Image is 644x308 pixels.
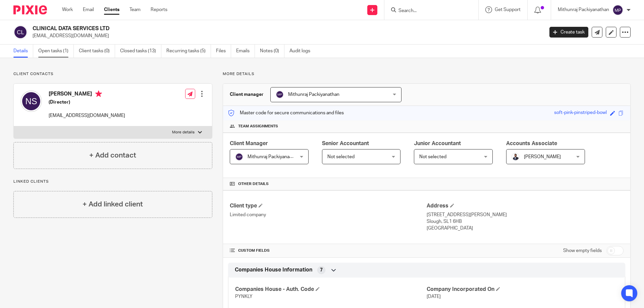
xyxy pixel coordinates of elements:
[13,45,33,58] a: Details
[120,45,161,58] a: Closed tasks (13)
[427,294,441,299] span: [DATE]
[320,267,323,273] span: 7
[13,179,212,184] p: Linked clients
[20,90,42,112] img: svg%3E
[289,45,315,58] a: Audit logs
[563,247,602,254] label: Show empty fields
[506,141,557,146] span: Accounts Associate
[38,45,74,58] a: Open tasks (1)
[13,5,47,14] img: Pixie
[554,109,607,117] div: soft-pink-pinstriped-bowl
[49,99,125,106] h5: (Director)
[495,7,521,12] span: Get Support
[427,286,618,293] h4: Company Incorporated On
[322,141,369,146] span: Senior Accountant
[612,5,623,15] img: svg%3E
[238,181,269,187] span: Other details
[104,6,119,13] a: Clients
[89,150,136,161] h4: + Add contact
[79,45,115,58] a: Client tasks (0)
[151,6,167,13] a: Reports
[235,286,427,293] h4: Companies House - Auth. Code
[95,90,102,97] i: Primary
[414,141,461,146] span: Junior Accountant
[172,130,195,135] p: More details
[427,218,624,225] p: Slough, SL1 6HB
[230,91,264,98] h3: Client manager
[427,225,624,232] p: [GEOGRAPHIC_DATA]
[216,45,231,58] a: Files
[49,112,125,119] p: [EMAIL_ADDRESS][DOMAIN_NAME]
[427,202,624,209] h4: Address
[49,90,125,99] h4: [PERSON_NAME]
[235,266,312,273] span: Companies House Information
[236,45,255,58] a: Emails
[62,6,73,13] a: Work
[248,155,299,159] span: Mithunraj Packiyanathan
[524,155,561,159] span: [PERSON_NAME]
[238,124,278,129] span: Team assignments
[13,25,28,39] img: svg%3E
[235,294,253,299] span: PYNKLY
[276,90,284,99] img: svg%3E
[512,153,520,161] img: _MG_2399_1.jpg
[230,202,427,209] h4: Client type
[33,25,438,32] h2: CLINICAL DATA SERVICES LTD
[230,141,268,146] span: Client Manager
[33,33,539,39] p: [EMAIL_ADDRESS][DOMAIN_NAME]
[327,155,355,159] span: Not selected
[549,27,588,38] a: Create task
[129,6,141,13] a: Team
[235,153,243,161] img: svg%3E
[230,211,427,218] p: Limited company
[166,45,211,58] a: Recurring tasks (5)
[260,45,284,58] a: Notes (0)
[83,6,94,13] a: Email
[228,110,344,116] p: Master code for secure communications and files
[398,8,458,14] input: Search
[230,248,427,253] h4: CUSTOM FIELDS
[558,6,609,13] p: Mithunraj Packiyanathan
[13,71,212,77] p: Client contacts
[83,199,143,209] h4: + Add linked client
[427,211,624,218] p: [STREET_ADDRESS][PERSON_NAME]
[419,155,446,159] span: Not selected
[223,71,631,77] p: More details
[288,92,339,97] span: Mithunraj Packiyanathan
